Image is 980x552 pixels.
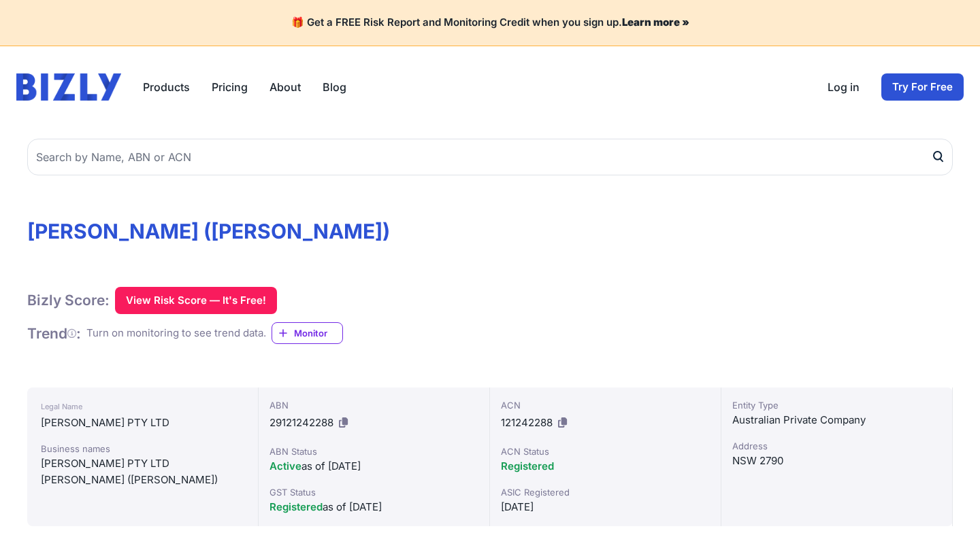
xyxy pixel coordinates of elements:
span: Registered [269,500,323,513]
span: 121242288 [501,416,553,429]
div: [PERSON_NAME] PTY LTD [41,455,244,472]
div: ACN [501,398,710,412]
a: Learn more » [622,16,689,29]
a: Pricing [212,79,248,95]
h1: Trend : [27,324,81,343]
h1: Bizly Score: [27,291,110,309]
a: Blog [323,79,346,95]
div: Legal Name [41,398,244,415]
div: NSW 2790 [732,453,941,469]
h1: [PERSON_NAME] ([PERSON_NAME]) [27,219,953,243]
h4: 🎁 Get a FREE Risk Report and Monitoring Credit when you sign up. [16,16,964,29]
span: 29121242288 [269,416,333,429]
div: ACN Status [501,445,710,458]
div: ABN Status [269,445,478,458]
div: Entity Type [732,398,941,412]
div: Address [732,439,941,453]
div: GST Status [269,485,478,499]
a: Try For Free [881,73,964,101]
div: [PERSON_NAME] ([PERSON_NAME]) [41,472,244,488]
div: Turn on monitoring to see trend data. [86,326,266,341]
input: Search by Name, ABN or ACN [27,139,953,175]
button: View Risk Score — It's Free! [115,287,277,314]
div: ABN [269,398,478,412]
a: Log in [828,79,860,95]
a: Monitor [272,322,343,344]
div: [PERSON_NAME] PTY LTD [41,415,244,431]
div: Business names [41,442,244,455]
span: Monitor [294,326,342,340]
div: ASIC Registered [501,485,710,499]
div: [DATE] [501,499,710,515]
span: Active [269,460,301,472]
button: Products [143,79,190,95]
a: About [269,79,301,95]
span: Registered [501,460,554,472]
div: as of [DATE] [269,458,478,475]
div: Australian Private Company [732,412,941,428]
div: as of [DATE] [269,499,478,515]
